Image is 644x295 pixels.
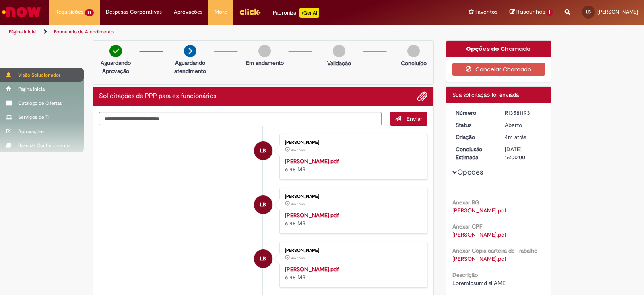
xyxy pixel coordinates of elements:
div: Opções do Chamado [446,41,551,57]
div: Aberto [505,121,542,129]
span: Despesas Corporativas [106,8,162,16]
span: 4m atrás [291,202,305,206]
div: Luciene Moraes Bompadre [254,141,272,160]
span: More [215,8,227,16]
img: arrow-next.png [184,45,196,57]
img: ServiceNow [1,4,42,20]
a: [PERSON_NAME].pdf [285,266,339,273]
button: Adicionar anexos [417,91,427,102]
span: Enviar [407,115,422,123]
span: LB [586,9,591,15]
time: 30/09/2025 12:11:51 [291,202,305,206]
span: Requisições [55,8,83,16]
img: check-circle-green.png [109,45,122,57]
span: [PERSON_NAME] [597,8,638,15]
a: Download de JOSE DALMO LORENA.pdf [452,207,506,214]
img: img-circle-grey.png [407,45,420,57]
div: [PERSON_NAME] [285,248,419,253]
a: [PERSON_NAME].pdf [285,158,339,165]
b: Anexar CPF [452,223,482,230]
span: 4m atrás [291,147,305,152]
time: 30/09/2025 12:11:46 [291,256,305,260]
div: [PERSON_NAME] [285,140,419,145]
div: 6.48 MB [285,265,419,281]
ul: Trilhas de página [6,25,423,39]
b: Anexar Cópia carteira de Trabalho [452,247,537,254]
b: Descrição [452,271,478,278]
img: img-circle-grey.png [258,45,271,57]
a: Formulário de Atendimento [54,29,114,35]
span: LB [260,249,266,268]
p: +GenAi [299,8,319,18]
img: img-circle-grey.png [333,45,345,57]
a: Download de JOSE DALMO LORENA.pdf [452,255,506,262]
div: [DATE] 16:00:00 [505,145,542,161]
p: Aguardando Aprovação [96,59,135,75]
span: 4m atrás [505,133,526,141]
div: Luciene Moraes Bompadre [254,195,272,214]
div: 30/09/2025 12:12:30 [505,133,542,141]
a: Rascunhos [510,8,553,16]
div: [PERSON_NAME] [285,194,419,199]
dt: Criação [450,133,499,141]
span: Sua solicitação foi enviada [452,91,519,98]
div: Padroniza [273,8,319,18]
span: Favoritos [475,8,497,16]
dt: Conclusão Estimada [450,145,499,161]
a: [PERSON_NAME].pdf [285,212,339,219]
p: Validação [327,59,351,67]
dt: Número [450,109,499,117]
span: 1 [547,9,553,16]
span: Rascunhos [516,8,545,16]
div: 6.48 MB [285,157,419,173]
dt: Status [450,121,499,129]
span: LB [260,195,266,214]
h2: Solicitações de PPP para ex funcionários Histórico de tíquete [99,93,216,100]
span: LB [260,141,266,160]
textarea: Digite sua mensagem aqui... [99,112,382,126]
button: Enviar [390,112,427,126]
span: 99 [85,9,94,16]
a: Download de JOSE DALMO LORENA.pdf [452,231,506,238]
button: Cancelar Chamado [452,63,545,76]
div: R13581193 [505,109,542,117]
b: Anexar RG [452,199,479,206]
div: 6.48 MB [285,211,419,227]
img: click_logo_yellow_360x200.png [239,6,261,18]
p: Em andamento [246,59,284,67]
div: Luciene Moraes Bompadre [254,249,272,268]
p: Concluído [401,59,427,67]
p: Aguardando atendimento [171,59,210,75]
span: 4m atrás [291,256,305,260]
a: Página inicial [9,29,37,35]
span: Aprovações [174,8,202,16]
